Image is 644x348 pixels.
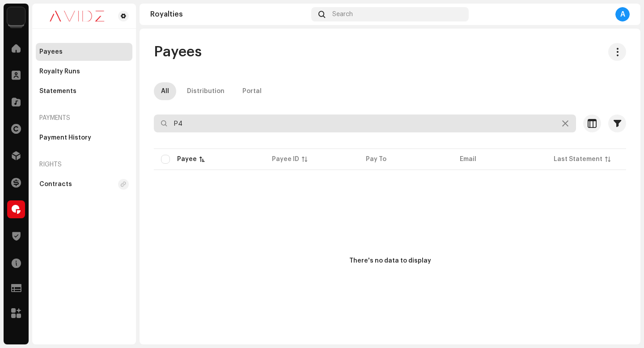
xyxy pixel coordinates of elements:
[36,63,132,81] re-m-nav-item: Royalty Runs
[154,43,202,61] span: Payees
[39,88,76,95] div: Statements
[349,256,431,266] div: There's no data to display
[39,181,72,188] div: Contracts
[36,175,132,193] re-m-nav-item: Contracts
[161,82,169,100] div: All
[36,154,132,175] re-a-nav-header: Rights
[615,7,630,21] div: A
[36,129,132,147] re-m-nav-item: Payment History
[150,11,308,18] div: Royalties
[242,82,262,100] div: Portal
[7,7,25,25] img: 10d72f0b-d06a-424f-aeaa-9c9f537e57b6
[187,82,225,100] div: Distribution
[39,134,91,141] div: Payment History
[39,11,114,21] img: 0c631eef-60b6-411a-a233-6856366a70de
[154,115,576,132] input: Search
[36,43,132,61] re-m-nav-item: Payees
[332,11,353,18] span: Search
[39,68,80,75] div: Royalty Runs
[36,107,132,129] re-a-nav-header: Payments
[36,82,132,100] re-m-nav-item: Statements
[39,48,63,55] div: Payees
